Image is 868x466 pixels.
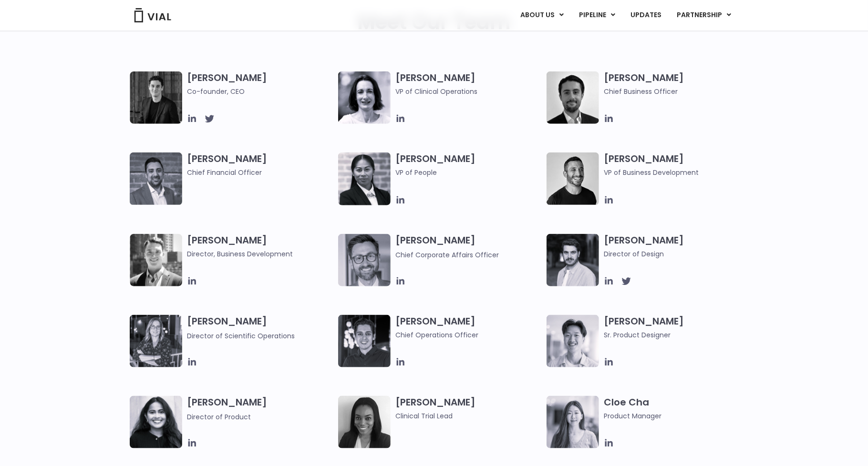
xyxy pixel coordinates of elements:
[187,86,333,97] span: Co-founder, CEO
[395,167,542,178] span: VP of People
[623,7,669,23] a: UPDATES
[395,86,542,97] span: VP of Clinical Operations
[547,396,599,448] img: Cloe
[134,8,172,22] img: Vial Logo
[395,152,542,192] h3: [PERSON_NAME]
[187,167,333,178] span: Chief Financial Officer
[357,11,511,34] h2: Meet Our Team
[604,86,750,97] span: Chief Business Officer
[395,411,542,421] span: Clinical Trial Lead
[130,315,182,367] img: Headshot of smiling woman named Sarah
[130,234,182,286] img: A black and white photo of a smiling man in a suit at ARVO 2023.
[187,315,333,341] h3: [PERSON_NAME]
[604,396,750,421] h3: Cloe Cha
[187,396,333,422] h3: [PERSON_NAME]
[130,396,182,448] img: Smiling woman named Dhruba
[604,330,750,340] span: Sr. Product Designer
[513,7,571,23] a: ABOUT USMenu Toggle
[187,152,333,178] h3: [PERSON_NAME]
[395,71,542,97] h3: [PERSON_NAME]
[395,250,499,260] span: Chief Corporate Affairs Officer
[604,167,750,178] span: VP of Business Development
[338,234,391,286] img: Paolo-M
[604,234,750,259] h3: [PERSON_NAME]
[338,315,391,367] img: Headshot of smiling man named Josh
[547,71,599,124] img: A black and white photo of a man in a suit holding a vial.
[395,396,542,421] h3: [PERSON_NAME]
[338,152,391,205] img: Catie
[395,315,542,340] h3: [PERSON_NAME]
[604,411,750,421] span: Product Manager
[187,412,251,422] span: Director of Product
[338,71,391,124] img: Image of smiling woman named Amy
[187,249,333,259] span: Director, Business Development
[604,152,750,178] h3: [PERSON_NAME]
[571,7,622,23] a: PIPELINEMenu Toggle
[130,71,182,124] img: A black and white photo of a man in a suit attending a Summit.
[547,152,599,205] img: A black and white photo of a man smiling.
[604,71,750,97] h3: [PERSON_NAME]
[395,330,542,340] span: Chief Operations Officer
[187,71,333,97] h3: [PERSON_NAME]
[604,315,750,340] h3: [PERSON_NAME]
[604,249,750,259] span: Director of Design
[395,234,542,260] h3: [PERSON_NAME]
[547,234,599,286] img: Headshot of smiling man named Albert
[130,152,182,205] img: Headshot of smiling man named Samir
[187,331,295,341] span: Director of Scientific Operations
[669,7,739,23] a: PARTNERSHIPMenu Toggle
[547,315,599,367] img: Brennan
[338,396,391,448] img: A black and white photo of a woman smiling.
[187,234,333,259] h3: [PERSON_NAME]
